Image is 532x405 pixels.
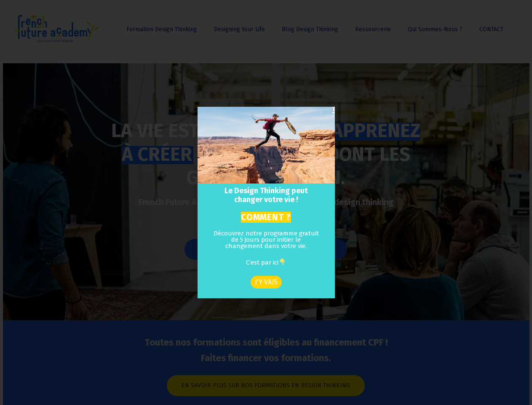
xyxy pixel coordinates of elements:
[213,259,319,275] p: C’est par ici
[204,186,328,205] h2: Le Design Thinking peut changer votre vie !
[213,230,319,259] p: Découvrez notre programme gratuit de 5 jours pour initier le changement dans votre vie.
[241,212,291,223] mark: COMMENT ?
[251,276,282,289] a: J'Y VAIS
[279,259,286,265] img: 👇
[332,107,334,113] a: Close
[255,279,278,286] span: J'Y VAIS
